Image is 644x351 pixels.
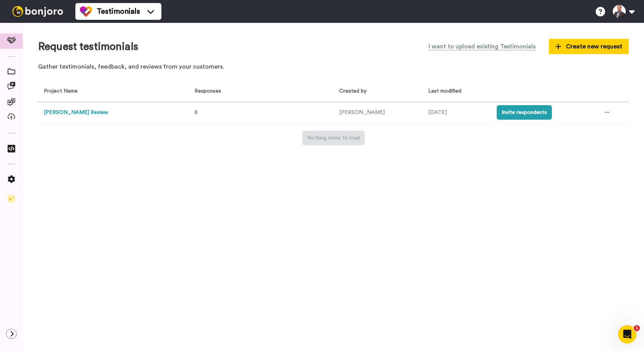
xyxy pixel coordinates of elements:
iframe: Intercom live chat [618,325,636,343]
img: bj-logo-header-white.svg [9,6,66,17]
td: [PERSON_NAME] [333,102,422,123]
th: Created by [333,81,422,102]
img: tm-color.svg [80,5,92,18]
button: [PERSON_NAME] Review [44,109,108,117]
p: Gather testimonials, feedback, and reviews from your customers. [38,63,629,71]
span: I want to upload existing Testimonials [429,42,536,51]
img: Checklist.svg [8,195,15,202]
span: 1 [634,325,640,331]
h1: Request testimonials [38,41,138,53]
span: 5 [194,110,198,115]
button: Create new request [549,39,629,54]
td: [DATE] [422,102,491,123]
button: I want to upload existing Testimonials [423,38,541,55]
span: Testimonials [97,6,140,17]
th: Project Name [38,81,186,102]
th: Last modified [422,81,491,102]
span: Responses [191,88,221,94]
button: Invite respondents [497,105,552,120]
button: Nothing more to load [302,131,365,145]
span: Create new request [555,42,622,51]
